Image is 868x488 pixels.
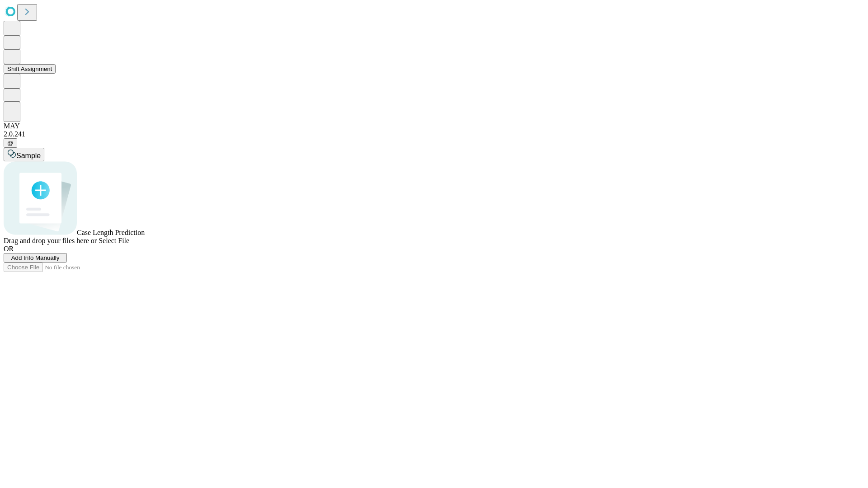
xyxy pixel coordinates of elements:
[4,237,97,244] span: Drag and drop your files here or
[16,152,41,160] span: Sample
[77,229,145,236] span: Case Length Prediction
[7,140,14,146] span: @
[11,254,60,261] span: Add Info Manually
[4,138,17,148] button: @
[4,253,67,263] button: Add Info Manually
[4,130,864,138] div: 2.0.241
[4,64,56,74] button: Shift Assignment
[4,122,864,130] div: MAY
[4,245,14,253] span: OR
[4,148,44,161] button: Sample
[99,237,129,244] span: Select File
